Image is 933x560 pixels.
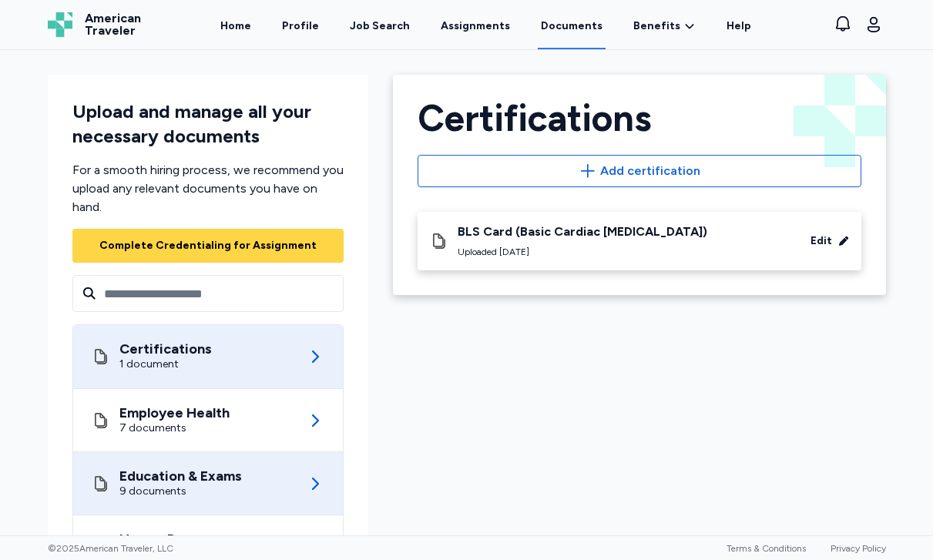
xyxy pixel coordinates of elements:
[48,12,72,37] img: Logo
[633,18,680,34] span: Benefits
[458,246,707,258] div: Uploaded [DATE]
[727,543,806,554] a: Terms & Conditions
[350,18,410,34] div: Job Search
[633,18,696,34] a: Benefits
[418,99,861,136] div: Certifications
[119,421,230,436] div: 7 documents
[418,155,861,187] button: Add certification
[119,531,236,547] div: Human Resources
[99,238,317,253] div: Complete Credentialing for Assignment
[831,543,886,554] a: Privacy Policy
[119,341,212,357] div: Certifications
[119,357,212,372] div: 1 document
[119,405,230,421] div: Employee Health
[811,233,832,249] div: Edit
[119,468,242,484] div: Education & Exams
[600,162,700,180] span: Add certification
[72,99,344,149] div: Upload and manage all your necessary documents
[119,484,242,499] div: 9 documents
[85,12,141,37] span: American Traveler
[72,229,344,263] button: Complete Credentialing for Assignment
[538,2,606,49] a: Documents
[72,161,344,216] div: For a smooth hiring process, we recommend you upload any relevant documents you have on hand.
[458,224,707,240] div: BLS Card (Basic Cardiac [MEDICAL_DATA])
[48,542,173,555] span: © 2025 American Traveler, LLC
